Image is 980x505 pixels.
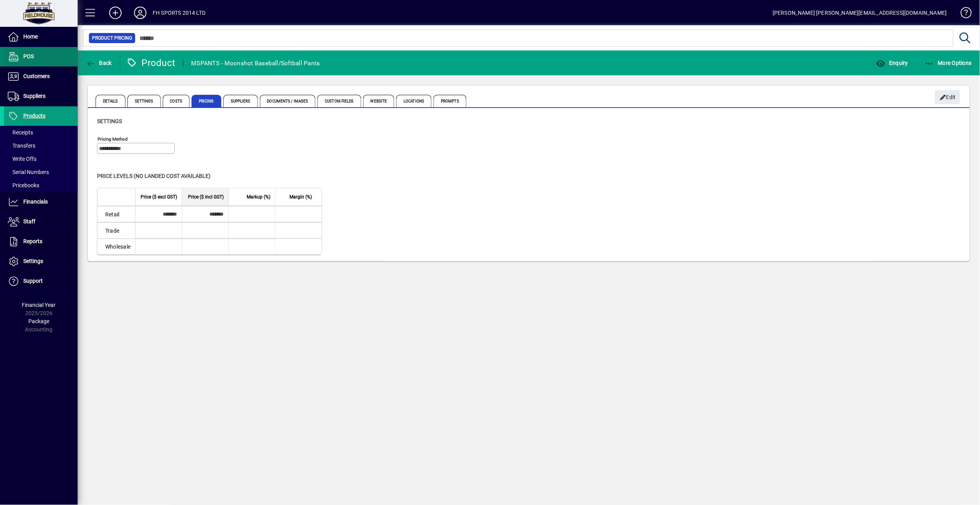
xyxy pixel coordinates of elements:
a: Support [4,272,78,291]
a: Reports [4,232,78,251]
span: Margin (%) [289,193,312,201]
a: Home [4,27,78,47]
span: Enquiry [876,60,908,66]
a: Settings [4,252,78,271]
a: Serial Numbers [4,165,78,179]
span: Suppliers [23,93,45,99]
span: Prompts [433,95,467,107]
span: Back [86,60,112,66]
span: Costs [163,95,190,107]
span: Serial Numbers [8,169,49,175]
a: Transfers [4,139,78,152]
span: Settings [97,118,122,124]
button: Edit [935,90,960,104]
button: Profile [128,6,153,20]
span: Suppliers [223,95,258,107]
span: Locations [396,95,432,107]
span: Products [23,113,45,119]
mat-label: Pricing method [97,136,128,142]
span: Financials [23,199,48,205]
span: Edit [940,91,956,104]
span: Website [363,95,395,107]
span: Price ($ excl GST) [141,193,177,201]
span: Price ($ incl GST) [188,193,224,201]
button: Back [84,56,114,70]
a: Financials [4,192,78,212]
span: Receipts [8,129,33,136]
td: Retail [97,206,135,222]
span: Settings [23,258,43,264]
a: Knowledge Base [955,2,970,27]
span: Transfers [8,143,35,149]
span: Reports [23,238,42,244]
span: More Options [925,60,972,66]
a: Staff [4,212,78,232]
span: Pricebooks [8,182,39,188]
span: Support [23,278,43,284]
td: Trade [97,222,135,239]
div: MSPANTS - Moonshot Baseball/Softball Pants [191,57,320,70]
app-page-header-button: Back [78,56,120,70]
span: Pricing [191,95,221,107]
span: Staff [23,218,35,225]
a: Suppliers [4,87,78,106]
div: Product [126,57,176,69]
span: Settings [127,95,161,107]
span: Price levels (no landed cost available) [97,173,211,179]
a: Write Offs [4,152,78,165]
span: Financial Year [22,302,56,308]
a: Pricebooks [4,179,78,192]
span: POS [23,53,34,59]
a: POS [4,47,78,66]
span: Customers [23,73,50,79]
div: [PERSON_NAME] [PERSON_NAME][EMAIL_ADDRESS][DOMAIN_NAME] [773,7,947,19]
a: Receipts [4,126,78,139]
span: Documents / Images [260,95,316,107]
div: FH SPORTS 2014 LTD [153,7,205,19]
td: Wholesale [97,239,135,254]
span: Package [28,318,49,324]
span: Product Pricing [92,34,132,42]
a: Customers [4,67,78,86]
button: Enquiry [874,56,910,70]
button: More Options [923,56,974,70]
span: Write Offs [8,156,37,162]
span: Custom Fields [317,95,361,107]
span: Home [23,33,38,40]
span: Details [96,95,125,107]
span: Markup (%) [247,193,270,201]
button: Add [103,6,128,20]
